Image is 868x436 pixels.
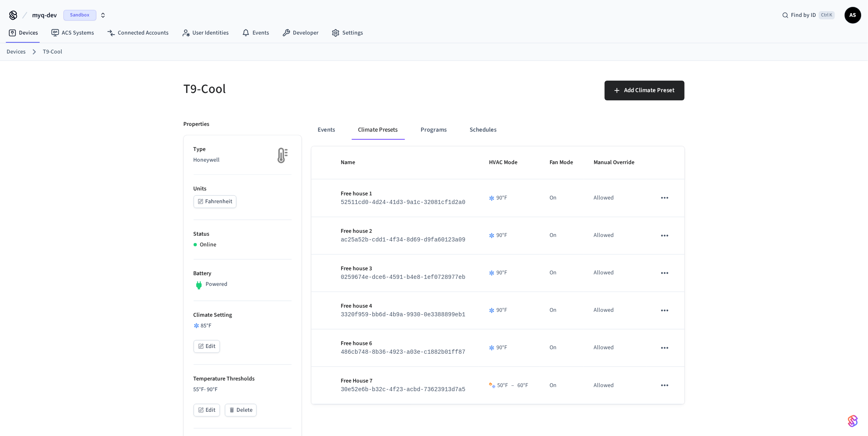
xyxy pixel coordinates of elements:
td: Allowed [584,367,646,404]
p: Honeywell [194,156,292,165]
code: ac25a52b-cdd1-4f34-8d69-d9fa60123a09 [341,237,466,243]
p: Type [194,145,292,154]
div: 85 °F [194,322,292,330]
button: AS [845,7,861,23]
span: Add Climate Preset [625,85,675,96]
p: Climate Setting [194,311,292,320]
p: Units [194,185,292,193]
p: Properties [184,120,210,129]
td: On [540,179,584,217]
code: 0259674e-dce6-4591-b4e8-1ef0728977eb [341,274,466,281]
td: On [540,255,584,292]
table: sticky table [311,146,685,404]
p: Online [200,241,217,249]
div: 90 °F [489,269,530,277]
code: 486cb748-8b36-4923-a03e-c1882b01ff87 [341,349,466,355]
a: Events [235,26,276,40]
span: AS [846,8,861,23]
code: 52511cd0-4d24-41d3-9a1c-32081cf1d2a0 [341,199,466,206]
p: Free House 7 [341,377,470,385]
th: Fan Mode [540,146,584,179]
a: T9-Cool [43,48,62,56]
a: ACS Systems [44,26,101,40]
p: Free house 4 [341,302,470,311]
a: Devices [2,26,44,40]
th: Manual Override [584,146,646,179]
div: 90 °F [489,343,530,352]
div: 90 °F [489,231,530,240]
button: Programs [414,120,454,140]
div: 90 °F [489,194,530,202]
p: 55 °F - 90 °F [194,385,292,394]
button: Add Climate Preset [605,81,685,100]
button: Climate Presets [352,120,405,140]
p: Free house 3 [341,264,470,273]
td: Allowed [584,292,646,329]
p: Powered [206,280,228,289]
button: Events [311,120,342,140]
span: Sandbox [63,10,96,21]
span: myq-dev [32,10,57,20]
td: Allowed [584,329,646,367]
button: Schedules [463,120,503,140]
div: Find by IDCtrl K [776,8,842,23]
button: Edit [194,404,220,417]
td: Allowed [584,179,646,217]
code: 30e52e6b-b32c-4f23-acbd-73623913d7a5 [341,386,466,393]
h5: T9-Cool [184,81,429,97]
div: 50 °F 60 °F [497,381,528,390]
p: Battery [194,269,292,278]
p: Temperature Thresholds [194,375,292,383]
img: SeamLogoGradient.69752ec5.svg [848,415,858,428]
td: Allowed [584,255,646,292]
th: HVAC Mode [479,146,540,179]
button: Fahrenheit [194,195,236,208]
img: thermostat_fallback [271,145,292,166]
td: On [540,292,584,329]
a: Devices [7,48,26,56]
a: Developer [276,26,325,40]
a: User Identities [175,26,235,40]
p: Free house 6 [341,339,470,348]
p: Free house 2 [341,227,470,236]
p: Status [194,230,292,239]
p: Free house 1 [341,190,470,198]
td: Allowed [584,217,646,255]
code: 3320f959-bb6d-4b9a-9930-0e3388899eb1 [341,311,466,318]
span: – [511,381,514,390]
a: Connected Accounts [101,26,175,40]
td: On [540,367,584,404]
td: On [540,217,584,255]
button: Delete [225,404,257,417]
span: Ctrl K [819,11,835,19]
span: Find by ID [791,11,817,19]
th: Name [331,146,480,179]
button: Edit [194,340,220,353]
div: 90 °F [489,306,530,315]
a: Settings [325,26,370,40]
img: Heat Cool [489,382,496,389]
td: On [540,329,584,367]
